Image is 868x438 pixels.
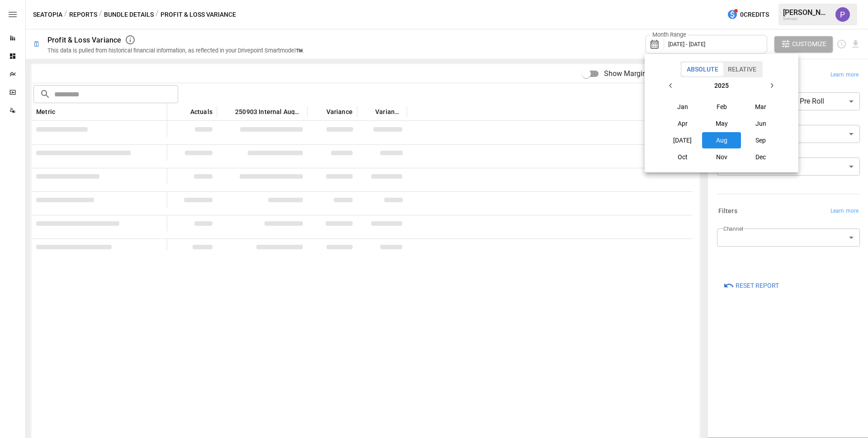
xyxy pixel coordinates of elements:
[702,149,741,165] button: Nov
[663,115,702,132] button: Apr
[723,62,761,76] button: Relative
[741,115,780,132] button: Jun
[702,99,741,115] button: Feb
[741,149,780,165] button: Dec
[663,132,702,148] button: [DATE]
[702,115,741,132] button: May
[663,149,702,165] button: Oct
[741,99,780,115] button: Mar
[682,62,723,76] button: Absolute
[679,77,764,94] button: 2025
[741,132,780,148] button: Sep
[663,99,702,115] button: Jan
[702,132,741,148] button: Aug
